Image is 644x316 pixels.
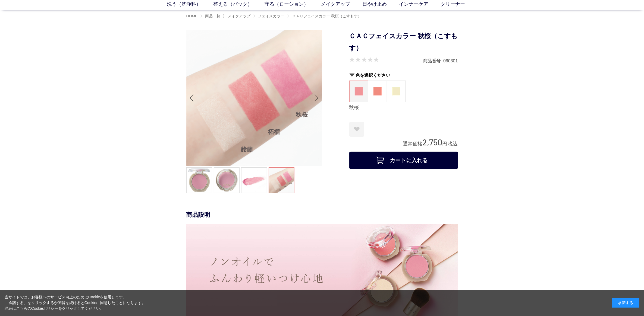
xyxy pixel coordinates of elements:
a: メイクアップ [227,14,250,18]
span: 税込 [448,141,458,146]
a: メイクアップ [321,1,362,8]
dl: 柘榴 [368,81,387,102]
div: Previous slide [186,87,197,109]
a: Cookieポリシー [31,306,58,311]
dd: 060301 [443,58,458,64]
h2: 色を選択ください [349,72,458,78]
span: メイクアップ [228,14,250,18]
div: 承諾する [612,298,639,308]
div: 秋桜 [349,104,458,111]
dl: 秋桜 [349,81,368,102]
img: 秋桜 [355,87,363,95]
img: 柘榴 [373,87,382,95]
span: 通常価格 [403,141,423,146]
li: 〉 [223,14,252,19]
a: 洗う（洗浄料） [167,1,213,8]
li: 〉 [200,14,222,19]
span: フェイスカラー [258,14,285,18]
a: ＣＡＣフェイスカラー 秋桜（こすもす） [291,14,362,18]
img: 鈴蘭 [392,87,400,95]
a: 鈴蘭 [387,81,406,102]
div: 当サイトでは、お客様へのサービス向上のためにCookieを使用します。 「承諾する」をクリックするか閲覧を続けるとCookieに同意したことになります。 詳細はこちらの をクリックしてください。 [5,294,146,311]
dl: 鈴蘭 [387,81,406,102]
a: フェイスカラー [257,14,285,18]
img: ＣＡＣフェイスカラー 秋桜（こすもす） 秋桜 [186,30,322,166]
span: ＣＡＣフェイスカラー 秋桜（こすもす） [292,14,362,18]
a: 柘榴 [368,81,387,102]
div: Next slide [311,87,322,109]
a: 守る（ローション） [265,1,321,8]
a: 整える（パック） [213,1,265,8]
a: クリーナー [441,1,477,8]
span: 商品一覧 [205,14,220,18]
h1: ＣＡＣフェイスカラー 秋桜（こすもす） [349,30,458,55]
a: 日やけ止め [362,1,399,8]
a: HOME [186,14,198,18]
a: インナーケア [399,1,441,8]
a: お気に入りに登録する [349,122,364,137]
dt: 商品番号 [423,58,443,64]
a: 商品一覧 [204,14,220,18]
button: カートに入れる [349,152,458,169]
div: 商品説明 [186,211,458,219]
span: 2,750 [423,137,442,147]
li: 〉 [287,14,363,19]
span: 円 [442,141,447,146]
li: 〉 [253,14,286,19]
